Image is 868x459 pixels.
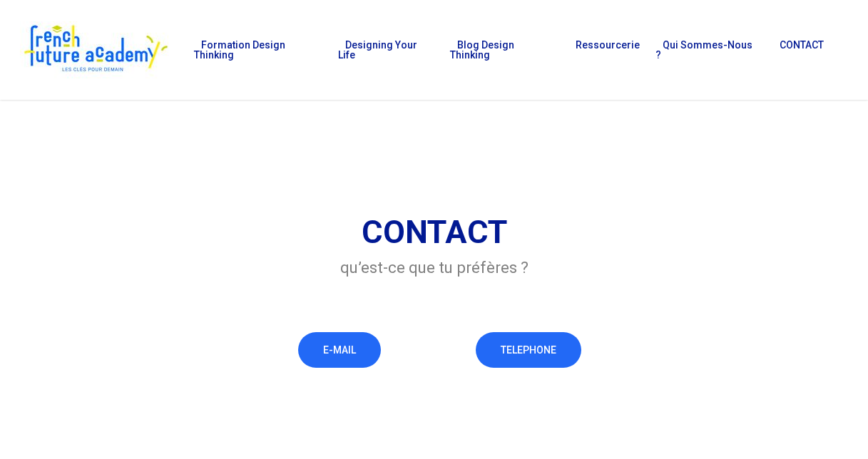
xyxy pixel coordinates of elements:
a: Blog Design Thinking [450,40,555,60]
span: Blog Design Thinking [450,39,514,61]
h1: CONTACT [64,212,804,252]
a: E-MAIL [298,332,381,368]
a: TELEPHONE [476,332,581,368]
a: Qui sommes-nous ? [655,40,759,60]
span: Ressourcerie [576,39,640,51]
span: E-MAIL [323,343,356,357]
span: Formation Design Thinking [194,39,285,61]
a: CONTACT [772,40,827,60]
span: Designing Your Life [338,39,417,61]
img: French Future Academy [20,21,170,78]
span: TELEPHONE [501,343,556,357]
h3: qu’est-ce que tu préfères ? [64,257,804,279]
a: Designing Your Life [338,40,435,60]
span: CONTACT [780,39,824,51]
a: Formation Design Thinking [194,40,324,60]
a: Ressourcerie [568,40,640,60]
span: Qui sommes-nous ? [655,39,752,61]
